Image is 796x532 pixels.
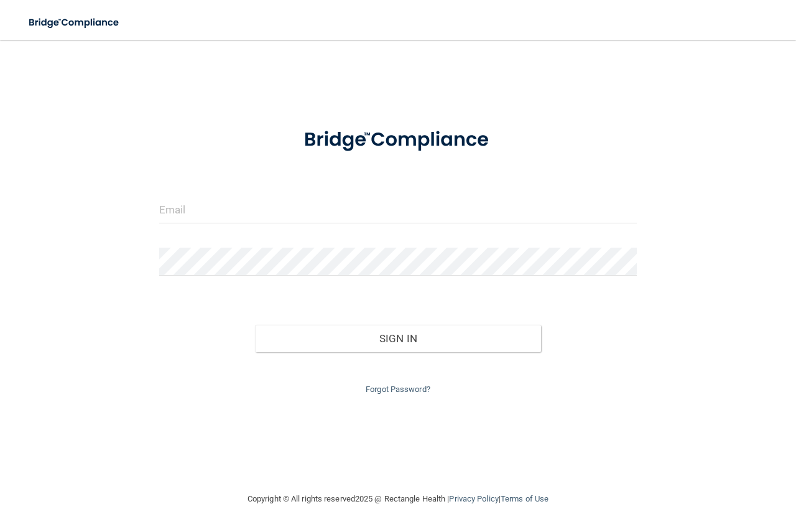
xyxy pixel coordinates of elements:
[255,325,542,352] button: Sign In
[284,114,513,166] img: bridge_compliance_login_screen.278c3ca4.svg
[171,479,625,519] div: Copyright © All rights reserved 2025 @ Rectangle Health | |
[366,385,430,394] a: Forgot Password?
[19,10,131,35] img: bridge_compliance_login_screen.278c3ca4.svg
[159,195,637,223] input: Email
[449,494,498,503] a: Privacy Policy
[501,494,548,503] a: Terms of Use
